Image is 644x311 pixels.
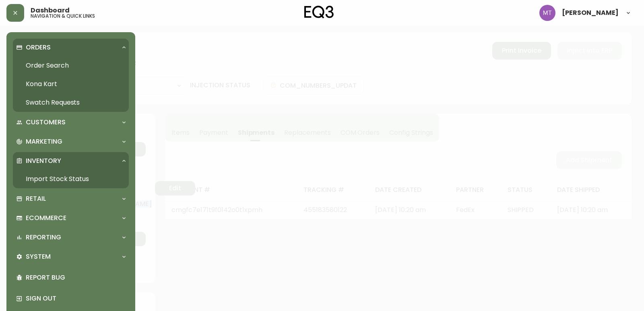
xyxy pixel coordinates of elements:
p: Customers [26,118,66,127]
a: Import Stock Status [13,170,129,188]
a: Order Search [13,56,129,75]
img: logo [304,6,334,19]
img: 397d82b7ede99da91c28605cdd79fceb [539,5,555,21]
a: Kona Kart [13,75,129,93]
div: Inventory [13,152,129,170]
p: Marketing [26,137,62,146]
p: Retail [26,194,46,203]
div: Orders [13,39,129,56]
span: Dashboard [31,7,70,14]
div: Retail [13,190,129,208]
div: Sign Out [13,288,129,309]
p: Ecommerce [26,214,66,222]
span: [PERSON_NAME] [562,10,619,16]
div: Marketing [13,133,129,150]
p: Report Bug [26,273,126,282]
div: System [13,248,129,266]
div: Report Bug [13,267,129,288]
p: Sign Out [26,294,126,303]
p: Orders [26,43,51,52]
a: Swatch Requests [13,93,129,112]
div: Reporting [13,229,129,246]
p: Reporting [26,233,61,242]
p: System [26,252,51,261]
div: Ecommerce [13,209,129,227]
h5: navigation & quick links [31,14,95,19]
p: Inventory [26,157,61,165]
div: Customers [13,113,129,131]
